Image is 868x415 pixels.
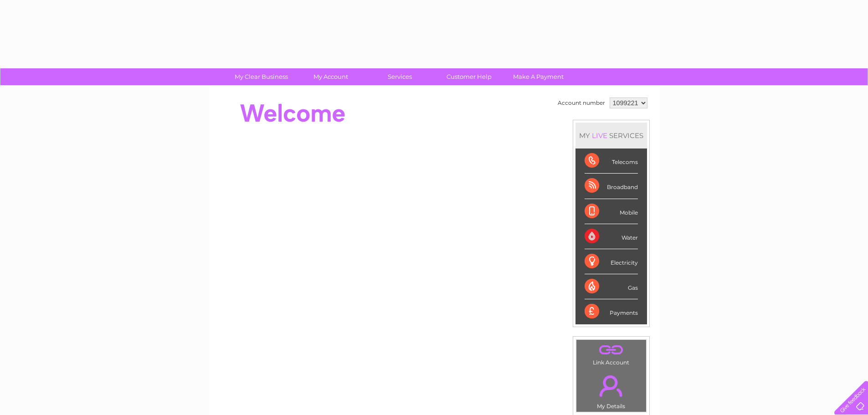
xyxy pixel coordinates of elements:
[585,149,638,174] div: Telecoms
[576,339,647,368] td: Link Account
[585,224,638,249] div: Water
[576,368,647,412] td: My Details
[555,95,607,111] td: Account number
[431,68,507,85] a: Customer Help
[585,174,638,199] div: Broadband
[585,274,638,299] div: Gas
[585,249,638,274] div: Electricity
[362,68,437,85] a: Services
[585,199,638,224] div: Mobile
[590,131,609,140] div: LIVE
[293,68,368,85] a: My Account
[585,299,638,324] div: Payments
[501,68,576,85] a: Make A Payment
[575,123,647,149] div: MY SERVICES
[224,68,299,85] a: My Clear Business
[579,370,644,402] a: .
[579,342,644,358] a: .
